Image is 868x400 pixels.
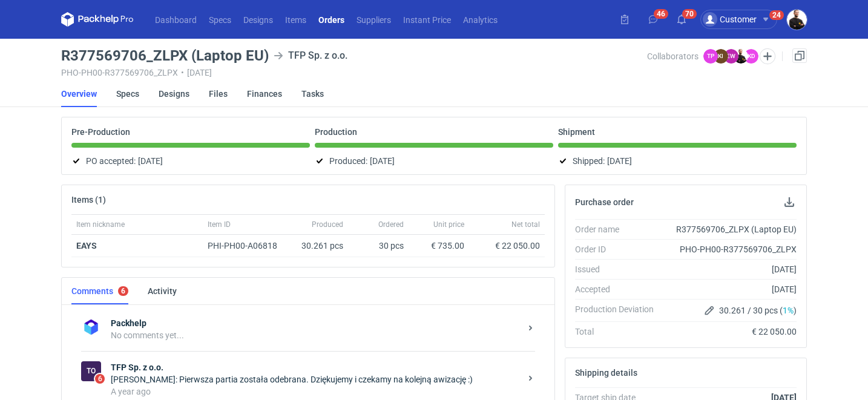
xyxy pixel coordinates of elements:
[558,127,595,137] p: Shipment
[792,48,807,63] a: Duplicate
[111,373,521,385] div: [PERSON_NAME]: Pierwsza partia została odebrana. Dziękujemy i czekamy na kolejną awizację :)
[159,80,189,107] a: Designs
[312,12,350,27] a: Orders
[744,49,758,64] figcaption: KD
[575,197,634,207] h2: Purchase order
[274,48,347,63] div: TFP Sp. z o.o.
[663,263,797,275] div: [DATE]
[111,361,521,373] strong: TFP Sp. z o.o.
[237,12,279,27] a: Designs
[575,368,637,378] h2: Shipping details
[81,317,101,337] img: Packhelp
[148,278,177,304] a: Activity
[663,243,797,255] div: PHO-PH00-R377569706_ZLPX
[575,243,663,255] div: Order ID
[111,329,521,341] div: No comments yet...
[433,220,464,229] span: Unit price
[208,220,231,229] span: Item ID
[787,10,807,30] img: Adam Fabirkiewicz
[315,154,553,168] div: Produced:
[703,49,718,64] figcaption: TP
[61,80,97,107] a: Overview
[782,195,797,209] button: Download PO
[703,12,757,27] div: Customer
[111,385,521,398] div: A year ago
[181,68,184,77] span: •
[397,12,457,27] a: Instant Price
[413,240,464,252] div: € 735.00
[663,326,797,338] div: € 22 050.00
[301,80,324,107] a: Tasks
[138,154,163,168] span: [DATE]
[719,304,797,316] span: 30.261 / 30 pcs ( )
[643,10,663,29] button: 46
[294,235,348,257] div: 30.261 pcs
[783,306,794,315] span: 1%
[575,283,663,295] div: Accepted
[81,361,101,381] div: TFP Sp. z o.o.
[76,220,125,229] span: Item nickname
[71,195,106,205] h2: Items (1)
[61,68,647,77] div: PHO-PH00-R377569706_ZLPX [DATE]
[149,12,203,27] a: Dashboard
[772,11,781,19] div: 24
[558,154,797,168] div: Shipped:
[647,51,699,61] span: Collaborators
[71,154,310,168] div: PO accepted:
[209,80,228,107] a: Files
[95,374,105,384] span: 6
[511,220,540,229] span: Net total
[663,223,797,235] div: R377569706_ZLPX (Laptop EU)
[61,12,134,27] svg: Packhelp Pro
[474,240,540,252] div: € 22 050.00
[247,80,282,107] a: Finances
[724,49,738,64] figcaption: EW
[61,48,269,63] h3: R377569706_ZLPX (Laptop EU)
[575,263,663,275] div: Issued
[714,49,728,64] figcaption: KI
[208,240,289,252] div: PHI-PH00-A06818
[81,361,101,381] figcaption: To
[348,235,409,257] div: 30 pcs
[116,80,139,107] a: Specs
[71,127,130,137] p: Pre-Production
[121,287,125,295] div: 6
[76,241,97,251] a: EAYS
[370,154,395,168] span: [DATE]
[575,326,663,338] div: Total
[312,220,343,229] span: Produced
[700,10,787,29] button: Customer24
[378,220,404,229] span: Ordered
[663,283,797,295] div: [DATE]
[575,223,663,235] div: Order name
[203,12,237,27] a: Specs
[71,278,128,304] a: Comments6
[575,303,663,318] div: Production Deviation
[607,154,632,168] span: [DATE]
[734,49,748,64] img: Adam Fabirkiewicz
[760,48,775,64] button: Edit collaborators
[350,12,397,27] a: Suppliers
[457,12,504,27] a: Analytics
[111,317,521,329] strong: Packhelp
[672,10,691,29] button: 70
[315,127,357,137] p: Production
[702,303,717,318] button: Edit production Deviation
[279,12,312,27] a: Items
